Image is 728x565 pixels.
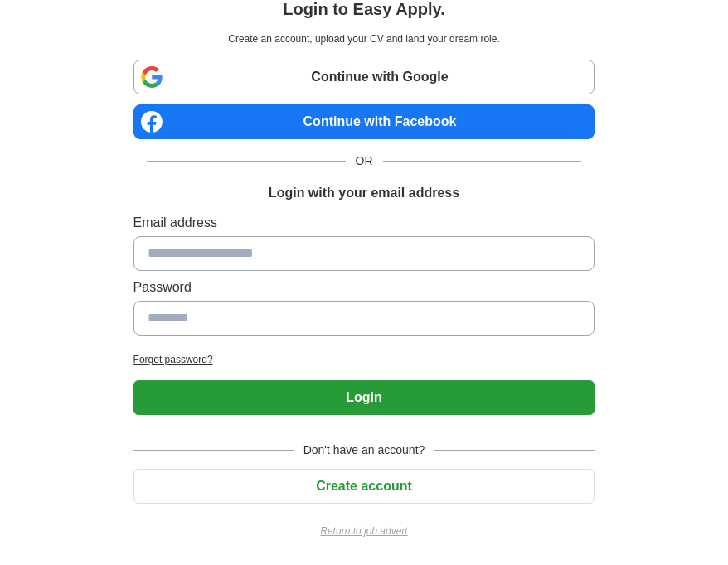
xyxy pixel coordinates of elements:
a: Forgot password? [133,352,595,367]
span: Don't have an account? [294,442,435,459]
label: Email address [133,213,595,233]
h1: Login with your email address [269,183,459,203]
button: Create account [133,469,595,504]
a: Return to job advert [133,524,595,538]
button: Login [133,380,595,415]
label: Password [133,278,595,297]
a: Create account [133,479,595,493]
span: OR [346,152,383,170]
a: Continue with Google [133,60,595,94]
a: Continue with Facebook [133,104,595,139]
p: Create an account, upload your CV and land your dream role. [137,31,592,46]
